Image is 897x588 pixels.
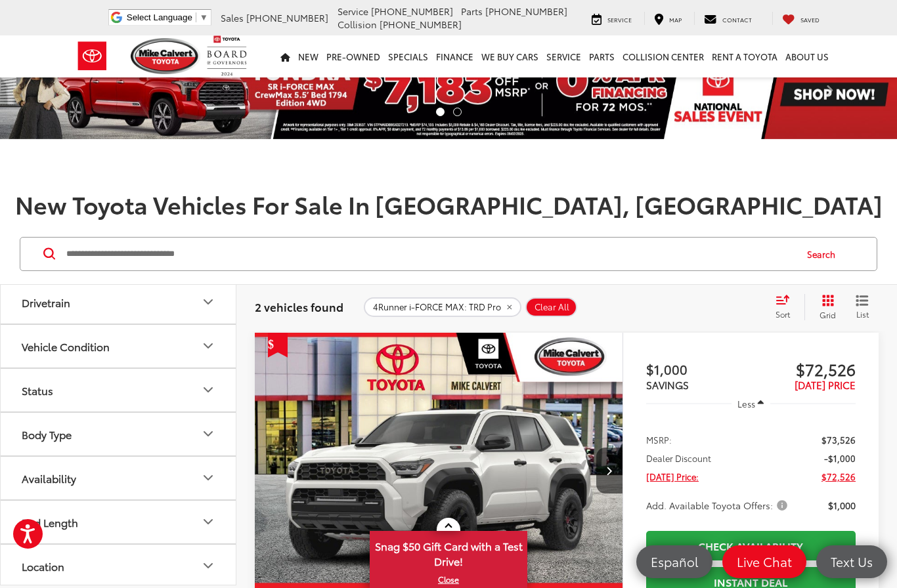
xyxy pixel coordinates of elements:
[821,470,856,483] span: $72,526
[646,359,751,379] span: $1,000
[373,302,501,312] span: 4Runner i-FORCE MAX: TRD Pro
[708,35,781,77] a: Rent a Toyota
[772,12,829,25] a: My Saved Vehicles
[338,18,377,31] span: Collision
[322,35,384,77] a: Pre-Owned
[607,15,632,24] span: Service
[364,297,521,317] button: remove 4Runner%20i-FORCE%20MAX: TRD%20Pro
[1,325,237,367] button: Vehicle ConditionVehicle Condition
[795,238,854,270] button: Search
[646,377,689,392] span: SAVINGS
[646,499,790,512] span: Add. Available Toyota Offers:
[669,15,682,24] span: Map
[22,428,72,440] div: Body Type
[694,12,762,25] a: Contact
[294,35,322,77] a: New
[730,553,799,570] span: Live Chat
[525,297,577,317] button: Clear All
[821,433,856,446] span: $73,526
[644,12,691,25] a: Map
[1,369,237,411] button: StatusStatus
[596,448,623,493] button: Next image
[646,451,711,465] span: Dealer Discount
[1,413,237,455] button: Body TypeBody Type
[384,35,432,77] a: Specials
[776,308,790,320] span: Sort
[820,309,836,320] span: Grid
[65,238,795,270] input: Search by Make, Model, or Keyword
[795,377,856,392] span: [DATE] PRICE
[781,35,833,77] a: About Us
[22,340,110,352] div: Vehicle Condition
[824,451,856,465] span: -$1,000
[22,516,78,528] div: Bed Length
[371,532,526,572] span: Snag $50 Gift Card with a Test Drive!
[1,457,237,499] button: AvailabilityAvailability
[268,333,288,358] span: Get Price Drop Alert
[535,302,569,312] span: Clear All
[769,294,804,320] button: Select sort value
[127,12,208,22] a: Select Language​
[636,545,712,578] a: Español
[646,470,699,483] span: [DATE] Price:
[22,384,53,396] div: Status
[22,472,76,484] div: Availability
[200,426,216,442] div: Body Type
[619,35,708,77] a: Collision Center
[200,514,216,530] div: Bed Length
[196,12,196,22] span: ​
[338,5,368,18] span: Service
[1,281,237,324] button: DrivetrainDrivetrain
[646,433,672,446] span: MSRP:
[255,299,343,314] span: 2 vehicles found
[732,392,771,415] button: Less
[221,11,244,24] span: Sales
[856,308,869,320] span: List
[1,501,237,543] button: Bed LengthBed Length
[477,35,542,77] a: WE BUY CARS
[646,499,792,512] button: Add. Available Toyota Offers:
[846,294,879,320] button: List View
[371,5,453,18] span: [PHONE_NUMBER]
[644,553,705,570] span: Español
[432,35,477,77] a: Finance
[816,545,887,578] a: Text Us
[542,35,585,77] a: Service
[828,499,856,512] span: $1,000
[722,545,806,578] a: Live Chat
[200,558,216,574] div: Location
[200,12,208,22] span: ▼
[804,294,846,320] button: Grid View
[1,545,237,587] button: LocationLocation
[200,294,216,310] div: Drivetrain
[751,359,856,379] span: $72,526
[276,35,294,77] a: Home
[646,531,856,560] a: Check Availability
[582,12,642,25] a: Service
[800,15,820,24] span: Saved
[131,38,200,74] img: Mike Calvert Toyota
[200,470,216,486] div: Availability
[127,12,192,22] span: Select Language
[68,35,117,77] img: Toyota
[485,5,567,18] span: [PHONE_NUMBER]
[380,18,462,31] span: [PHONE_NUMBER]
[246,11,328,24] span: [PHONE_NUMBER]
[585,35,619,77] a: Parts
[824,553,879,570] span: Text Us
[200,338,216,354] div: Vehicle Condition
[200,382,216,398] div: Status
[22,296,70,308] div: Drivetrain
[461,5,483,18] span: Parts
[22,560,64,572] div: Location
[737,398,755,409] span: Less
[722,15,752,24] span: Contact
